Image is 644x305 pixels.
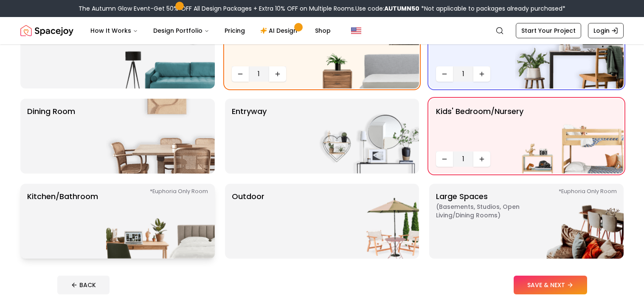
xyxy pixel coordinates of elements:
div: The Autumn Glow Event-Get 50% OFF All Design Packages + Extra 10% OFF on Multiple Rooms. [79,4,565,13]
img: entryway [310,99,419,174]
p: Dining Room [27,105,75,167]
button: SAVE & NEXT [514,276,587,294]
span: 1 [456,69,470,79]
b: AUTUMN50 [384,4,419,13]
nav: Global [20,17,624,44]
p: Outdoor [232,191,264,252]
p: Kids' Bedroom/Nursery [436,105,523,148]
img: Living Room [106,14,215,88]
a: Spacejoy [20,22,73,39]
img: Kitchen/Bathroom *Euphoria Only [106,184,215,259]
span: 1 [456,154,470,164]
p: Large Spaces [436,191,542,252]
img: United States [351,26,361,36]
nav: Main [84,22,337,39]
p: entryway [232,105,267,167]
img: Office [515,14,624,88]
span: 1 [252,69,266,79]
span: *Not applicable to packages already purchased* [419,4,565,13]
button: Decrease quantity [436,66,453,82]
img: Kids' Bedroom/Nursery [515,99,624,174]
span: ( Basements, Studios, Open living/dining rooms ) [436,202,542,219]
p: Living Room [27,20,73,82]
a: AI Design [253,22,307,39]
button: BACK [57,276,110,294]
button: Decrease quantity [436,151,453,167]
a: Login [588,23,624,38]
img: Large Spaces *Euphoria Only [515,184,624,259]
img: Spacejoy Logo [20,22,73,39]
a: Shop [308,22,337,39]
button: Increase quantity [473,66,490,82]
button: Increase quantity [473,151,490,167]
button: Decrease quantity [232,66,249,82]
p: Kitchen/Bathroom [27,191,98,252]
a: Start Your Project [516,23,581,38]
a: Pricing [218,22,252,39]
button: Design Portfolio [146,22,216,39]
img: Outdoor [310,184,419,259]
img: Bedroom [310,14,419,88]
button: Increase quantity [269,66,286,82]
span: Use code: [355,4,419,13]
button: How It Works [84,22,145,39]
img: Dining Room [106,99,215,174]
